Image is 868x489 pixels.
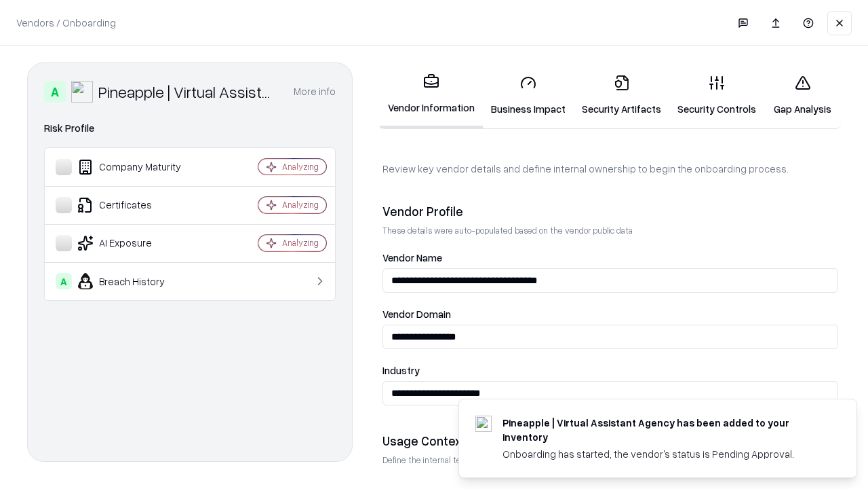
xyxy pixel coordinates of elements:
img: Pineapple | Virtual Assistant Agency [71,81,93,103]
p: Vendors / Onboarding [16,16,116,30]
div: Vendor Profile [382,203,838,219]
div: Risk Profile [44,120,336,137]
div: A [56,273,72,289]
p: Review key vendor details and define internal ownership to begin the onboarding process. [382,162,838,176]
img: trypineapple.com [475,416,492,432]
label: Vendor Domain [382,309,838,319]
div: Company Maturity [56,159,218,175]
a: Business Impact [483,64,574,127]
label: Industry [382,365,838,376]
a: Security Controls [669,64,764,127]
div: Certificates [56,197,218,213]
div: Breach History [56,273,218,289]
button: More info [294,79,336,104]
a: Vendor Information [380,62,483,128]
div: A [44,81,66,103]
div: Pineapple | Virtual Assistant Agency [98,81,277,103]
p: These details were auto-populated based on the vendor public data [382,225,838,236]
div: Analyzing [282,237,319,249]
div: Analyzing [282,161,319,173]
a: Gap Analysis [764,64,841,127]
p: Define the internal team and reason for using this vendor. This helps assess business relevance a... [382,454,838,466]
div: Pineapple | Virtual Assistant Agency has been added to your inventory [502,416,824,444]
label: Vendor Name [382,253,838,263]
div: Onboarding has started, the vendor's status is Pending Approval. [502,447,824,461]
a: Security Artifacts [574,64,669,127]
div: AI Exposure [56,235,218,251]
div: Usage Context [382,433,838,449]
div: Analyzing [282,199,319,211]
